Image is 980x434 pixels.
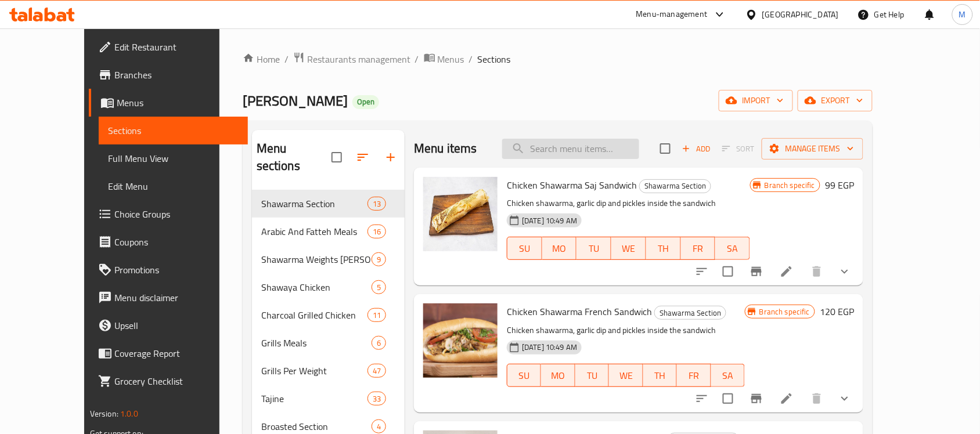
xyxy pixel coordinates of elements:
a: Edit Restaurant [89,33,248,61]
span: TU [580,367,604,384]
span: Sections [108,124,239,138]
span: export [807,93,863,108]
div: items [368,197,386,211]
span: Edit Menu [108,179,239,193]
div: Shawarma Section13 [252,190,405,218]
span: MO [547,240,572,257]
div: Charcoal Grilled Chicken11 [252,301,405,329]
div: Arabic And Fatteh Meals16 [252,218,405,245]
a: Choice Groups [89,200,248,228]
span: Select to update [716,259,740,284]
div: items [368,308,386,322]
p: Chicken shawarma, garlic dip and pickles inside the sandwich [507,323,745,338]
h6: 99 EGP [825,177,854,193]
span: Restaurants management [307,52,410,66]
span: Choice Groups [114,207,239,221]
span: Edit Restaurant [114,40,239,54]
div: items [372,280,386,294]
h6: 120 EGP [820,303,854,320]
div: items [368,364,386,378]
div: items [372,252,386,266]
span: Shawaya Chicken [261,280,372,294]
button: SU [507,364,541,387]
span: Branches [114,68,239,82]
a: Branches [89,61,248,89]
div: Grills Per Weight47 [252,357,405,385]
div: Tajine33 [252,385,405,413]
a: Full Menu View [99,144,248,172]
div: Shawarma Section [654,306,726,320]
span: [PERSON_NAME] [243,88,348,114]
span: Chicken Shawarma Saj Sandwich [507,176,637,194]
span: Branch specific [760,180,820,191]
svg: Show Choices [838,265,852,279]
button: delete [803,258,831,285]
span: Shawarma Section [640,179,711,193]
span: 33 [368,393,385,404]
a: Promotions [89,256,248,284]
span: TH [648,367,672,384]
button: Manage items [762,138,863,160]
button: show more [831,258,859,285]
span: Broasted Section [261,419,372,433]
span: import [728,93,784,108]
span: 13 [368,198,385,209]
span: Sort sections [349,143,377,171]
span: 9 [372,254,385,265]
a: Edit menu item [780,265,794,279]
button: export [798,90,873,111]
span: M [959,8,966,21]
h2: Menu sections [257,140,332,175]
img: Chicken Shawarma French Sandwich [423,303,498,378]
a: Edit menu item [780,392,794,406]
span: 4 [372,421,385,432]
span: TU [581,240,607,257]
div: Shawarma Section [639,179,711,193]
button: TU [575,364,609,387]
span: Add [680,142,712,155]
button: WE [611,237,646,260]
span: SA [716,367,740,384]
span: WE [616,240,642,257]
span: Branch specific [755,306,815,317]
span: SU [512,367,536,384]
button: sort-choices [688,385,716,413]
button: delete [803,385,831,413]
input: search [502,139,639,159]
div: items [372,336,386,350]
button: MO [541,364,575,387]
li: / [415,52,419,66]
span: FR [682,367,706,384]
a: Edit Menu [99,172,248,200]
span: 11 [368,310,385,321]
span: MO [546,367,570,384]
span: SU [512,240,538,257]
span: Add item [678,140,715,158]
span: Grocery Checklist [114,374,239,388]
button: FR [681,237,716,260]
button: SU [507,237,542,260]
div: items [368,225,386,238]
span: Shawarma Weights [PERSON_NAME] [261,252,372,266]
span: FR [686,240,711,257]
span: Upsell [114,319,239,332]
span: [DATE] 10:49 AM [517,342,582,353]
div: Shawarma Section [261,197,368,211]
div: Shawarma Weights [PERSON_NAME]9 [252,245,405,273]
button: Branch-specific-item [743,258,770,285]
button: SA [711,364,745,387]
div: Shawaya Chicken5 [252,273,405,301]
div: Charcoal Grilled Chicken [261,308,368,322]
div: Tajine [261,392,368,406]
span: Version: [90,406,118,421]
span: Grills Per Weight [261,364,368,378]
div: [GEOGRAPHIC_DATA] [762,8,839,21]
span: Menus [438,52,464,66]
a: Menus [424,52,464,67]
span: Arabic And Fatteh Meals [261,225,368,238]
span: TH [651,240,676,257]
span: Full Menu View [108,151,239,165]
